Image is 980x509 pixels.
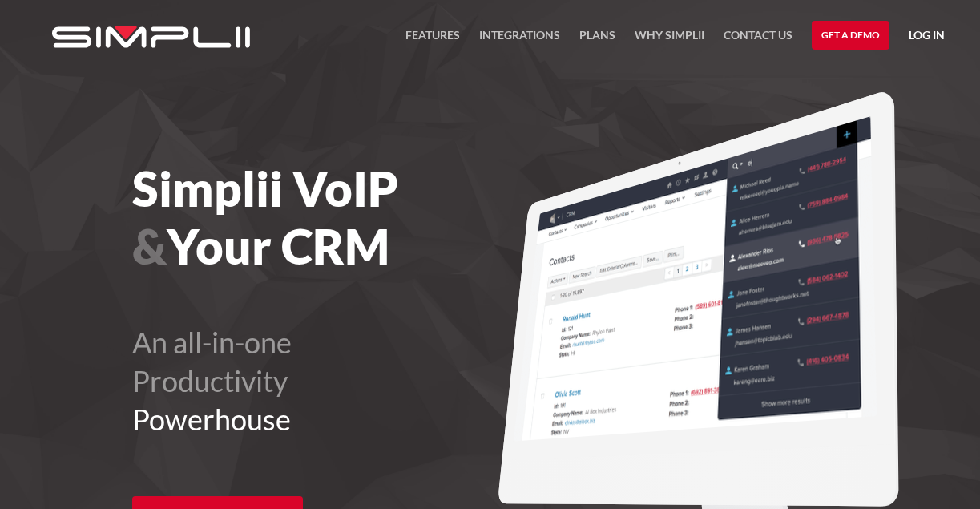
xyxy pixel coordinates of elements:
[909,26,945,50] a: Log in
[132,160,579,275] h1: Simplii VoIP Your CRM
[132,323,579,438] h2: An all-in-one Productivity
[405,26,460,55] a: FEATURES
[579,26,615,55] a: Plans
[52,26,250,48] img: Simplii
[132,217,167,275] span: &
[479,26,560,55] a: Integrations
[635,26,704,55] a: Why Simplii
[724,26,792,55] a: Contact US
[132,402,291,437] span: Powerhouse
[812,21,889,50] a: Get a Demo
